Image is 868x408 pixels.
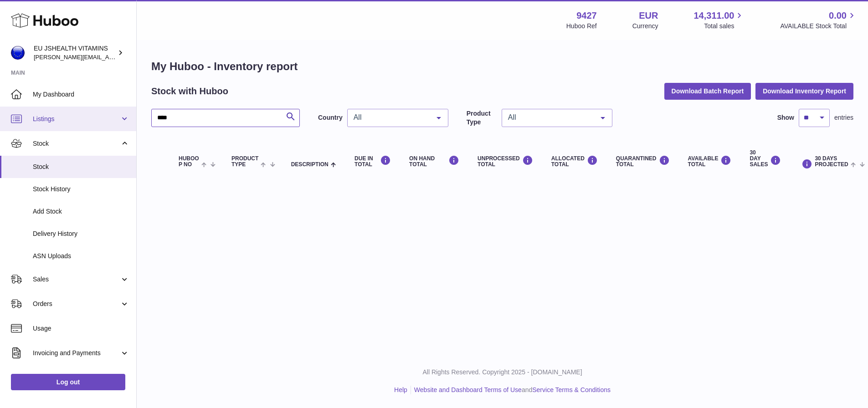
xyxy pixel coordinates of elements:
[478,155,533,168] div: UNPROCESSED Total
[688,155,732,168] div: AVAILABLE Total
[318,113,343,122] label: Country
[829,10,847,22] span: 0.00
[576,10,597,22] strong: 9427
[750,150,781,168] div: 30 DAY SALES
[834,113,853,122] span: entries
[777,113,794,122] label: Show
[34,44,116,61] div: EU JSHEALTH VITAMINS
[33,229,129,238] span: Delivery History
[616,155,670,168] div: QUARANTINED Total
[755,83,853,99] button: Download Inventory Report
[33,163,129,171] span: Stock
[566,22,597,31] div: Huboo Ref
[467,109,497,127] label: Product Type
[704,22,745,31] span: Total sales
[815,156,848,168] span: 30 DAYS PROJECTED
[33,349,120,357] span: Invoicing and Payments
[693,10,734,22] span: 14,311.00
[693,10,745,31] a: 14,311.00 Total sales
[632,22,658,31] div: Currency
[414,386,522,393] a: Website and Dashboard Terms of Use
[33,252,129,260] span: ASN Uploads
[639,10,658,22] strong: EUR
[33,300,120,308] span: Orders
[291,162,329,168] span: Description
[780,10,857,31] a: 0.00 AVAILABLE Stock Total
[144,368,861,377] p: All Rights Reserved. Copyright 2025 - [DOMAIN_NAME]
[532,386,611,393] a: Service Terms & Conditions
[780,22,857,31] span: AVAILABLE Stock Total
[409,155,459,168] div: ON HAND Total
[506,113,594,122] span: All
[394,386,407,393] a: Help
[179,156,199,168] span: Huboo P no
[34,53,183,61] span: [PERSON_NAME][EMAIL_ADDRESS][DOMAIN_NAME]
[33,90,129,99] span: My Dashboard
[551,155,598,168] div: ALLOCATED Total
[231,156,258,168] span: Product Type
[151,59,853,74] h1: My Huboo - Inventory report
[11,374,125,390] a: Log out
[33,139,120,148] span: Stock
[33,185,129,194] span: Stock History
[664,83,751,99] button: Download Batch Report
[33,115,120,123] span: Listings
[11,46,25,60] img: laura@jessicasepel.com
[354,155,391,168] div: DUE IN TOTAL
[33,207,129,216] span: Add Stock
[33,324,129,333] span: Usage
[351,113,430,122] span: All
[411,386,611,394] li: and
[33,275,120,284] span: Sales
[151,85,228,97] h2: Stock with Huboo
